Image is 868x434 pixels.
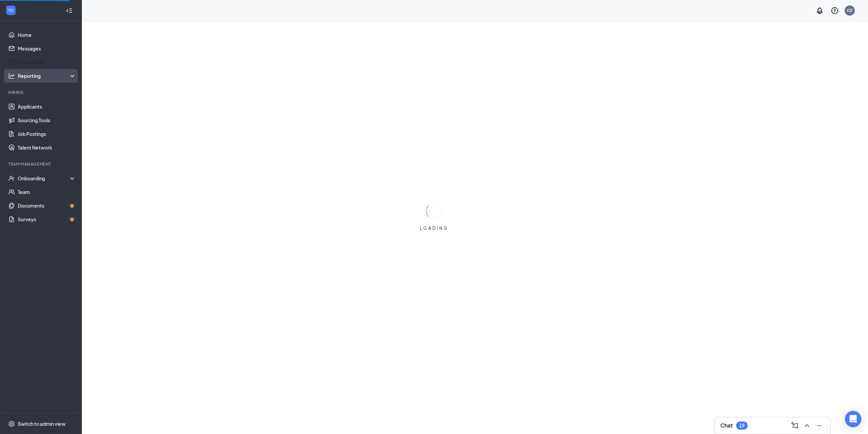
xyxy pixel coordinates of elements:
[789,420,800,431] button: ComposeMessage
[18,175,70,182] div: Onboarding
[18,72,76,79] div: Reporting
[8,7,14,14] svg: WorkstreamLogo
[801,420,812,431] button: ChevronUp
[830,6,839,15] svg: QuestionInfo
[8,175,15,182] svg: UserCheck
[814,420,825,431] button: Minimize
[18,185,76,199] a: Team
[18,212,76,226] a: SurveysCrown
[18,113,76,127] a: Sourcing Tools
[815,421,823,430] svg: Minimize
[18,420,65,427] div: Switch to admin view
[8,72,15,79] svg: Analysis
[845,411,861,427] div: Open Intercom Messenger
[847,8,852,13] div: C0
[720,422,733,429] h3: Chat
[815,6,824,15] svg: Notifications
[66,7,73,14] svg: Collapse
[18,141,76,154] a: Talent Network
[18,100,76,113] a: Applicants
[18,55,76,69] a: Scheduling
[8,161,75,167] div: Team Management
[8,420,15,427] svg: Settings
[8,89,75,95] div: Hiring
[18,28,76,42] a: Home
[739,423,745,429] div: 19
[18,42,76,55] a: Messages
[417,225,451,231] div: LOADING
[803,421,811,430] svg: ChevronUp
[18,199,76,212] a: DocumentsCrown
[18,127,76,141] a: Job Postings
[791,421,799,430] svg: ComposeMessage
